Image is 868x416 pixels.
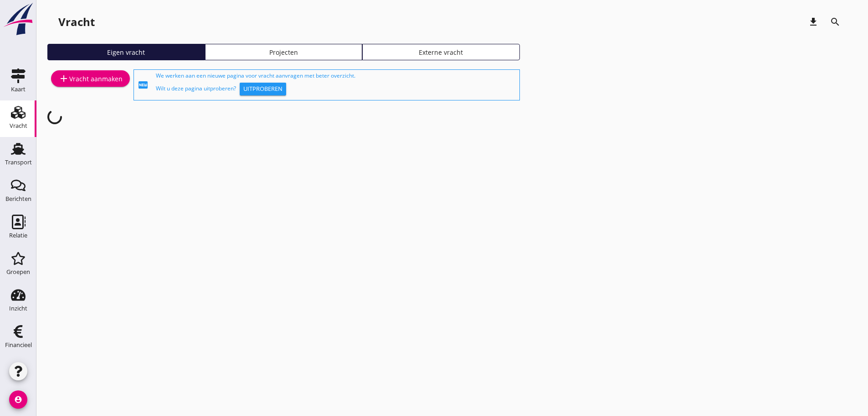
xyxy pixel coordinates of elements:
[51,70,130,87] a: Vracht aanmaken
[6,269,30,275] div: Groepen
[5,159,32,165] div: Transport
[58,73,69,84] i: add
[205,44,363,60] a: Projecten
[243,84,282,94] div: Uitproberen
[47,44,205,60] a: Eigen vracht
[362,44,520,60] a: Externe vracht
[58,73,123,84] div: Vracht aanmaken
[5,342,32,348] div: Financieel
[156,72,516,98] div: We werken aan een nieuwe pagina voor vracht aanvragen met beter overzicht. Wilt u deze pagina uit...
[51,47,201,57] div: Eigen vracht
[209,47,359,57] div: Projecten
[830,16,841,27] i: search
[808,16,819,27] i: download
[138,79,149,90] i: fiber_new
[9,390,27,409] i: account_circle
[240,83,286,95] button: Uitproberen
[9,305,27,311] div: Inzicht
[9,232,27,238] div: Relatie
[58,15,95,29] div: Vracht
[11,86,26,92] div: Kaart
[5,196,31,202] div: Berichten
[2,2,35,36] img: logo-small.a267ee39.svg
[10,123,27,129] div: Vracht
[366,47,516,57] div: Externe vracht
